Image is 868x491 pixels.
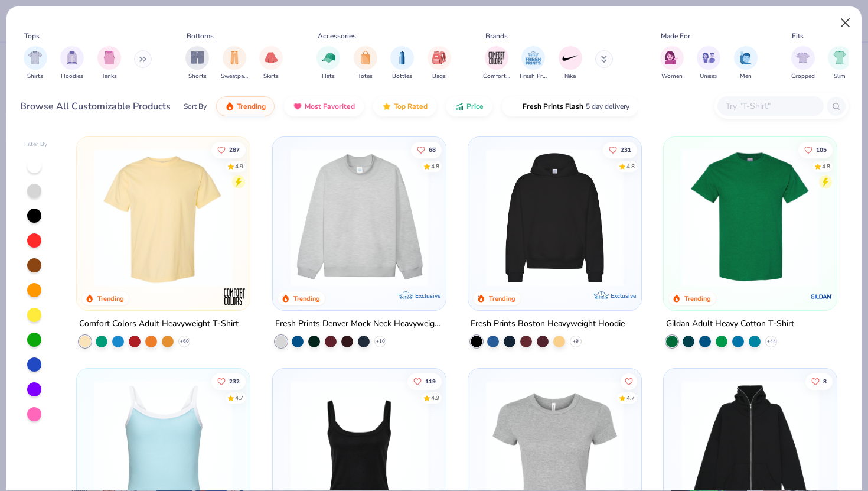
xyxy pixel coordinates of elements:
[237,102,266,111] span: Trending
[382,102,391,111] img: TopRated.gif
[102,72,117,81] span: Tanks
[621,147,631,152] span: 231
[394,102,428,111] span: Top Rated
[184,101,207,112] div: Sort By
[734,46,758,81] div: filter for Men
[833,51,846,64] img: Slim Image
[432,51,445,64] img: Bags Image
[221,46,248,81] div: filter for Sweatpants
[390,46,414,81] button: filter button
[373,96,436,116] button: Top Rated
[60,46,84,81] button: filter button
[485,31,508,41] div: Brands
[263,72,279,81] span: Skirts
[259,46,283,81] div: filter for Skirts
[318,31,356,41] div: Accessories
[828,46,851,81] div: filter for Slim
[483,72,510,81] span: Comfort Colors
[396,51,409,64] img: Bottles Image
[702,51,716,64] img: Unisex Image
[559,46,582,81] button: filter button
[834,72,846,81] span: Slim
[428,46,451,81] button: filter button
[275,317,443,331] div: Fresh Prints Denver Mock Neck Heavyweight Sweatshirt
[665,51,678,64] img: Women Image
[483,46,510,81] button: filter button
[626,162,635,171] div: 4.8
[661,31,690,41] div: Made For
[791,46,815,81] button: filter button
[235,394,243,403] div: 4.7
[676,149,825,287] img: db319196-8705-402d-8b46-62aaa07ed94f
[322,72,335,81] span: Hats
[483,46,510,81] div: filter for Comfort Colors
[791,72,815,81] span: Cropped
[24,31,40,41] div: Tops
[24,140,48,149] div: Filter By
[97,46,121,81] button: filter button
[376,338,384,345] span: + 10
[661,72,683,81] span: Women
[97,46,121,81] div: filter for Tanks
[211,373,246,390] button: Like
[805,373,833,390] button: Like
[466,102,484,111] span: Price
[305,102,355,111] span: Most Favorited
[223,285,247,308] img: Comfort Colors logo
[611,292,636,300] span: Exclusive
[235,162,243,171] div: 4.9
[293,102,302,111] img: most_fav.gif
[446,96,492,116] button: Price
[520,46,547,81] button: filter button
[425,379,435,385] span: 119
[61,72,83,81] span: Hoodies
[60,46,84,81] div: filter for Hoodies
[586,100,629,113] span: 5 day delivery
[259,46,283,81] button: filter button
[621,373,637,390] button: Like
[430,394,439,403] div: 4.9
[523,102,583,111] span: Fresh Prints Flash
[828,46,851,81] button: filter button
[626,394,635,403] div: 4.7
[573,338,579,345] span: + 9
[221,72,248,81] span: Sweatpants
[697,46,720,81] button: filter button
[796,51,810,64] img: Cropped Image
[410,141,441,158] button: Like
[66,51,79,64] img: Hoodies Image
[407,373,441,390] button: Like
[185,46,209,81] button: filter button
[20,99,171,113] div: Browse All Customizable Products
[89,149,238,287] img: 029b8af0-80e6-406f-9fdc-fdf898547912
[28,51,42,64] img: Shirts Image
[428,46,451,81] div: filter for Bags
[562,49,579,67] img: Nike Image
[697,46,720,81] div: filter for Unisex
[79,317,239,331] div: Comfort Colors Adult Heavyweight T-Shirt
[216,96,275,116] button: Trending
[725,99,815,113] input: Try "T-Shirt"
[191,51,204,64] img: Shorts Image
[660,46,684,81] button: filter button
[834,12,857,34] button: Close
[767,338,776,345] span: + 44
[180,338,189,345] span: + 60
[791,46,815,81] div: filter for Cropped
[185,46,209,81] div: filter for Shorts
[229,147,240,152] span: 287
[354,46,377,81] button: filter button
[798,141,833,158] button: Like
[810,285,833,308] img: Gildan logo
[480,149,629,287] img: 91acfc32-fd48-4d6b-bdad-a4c1a30ac3fc
[792,31,804,41] div: Fits
[316,46,340,81] button: filter button
[700,72,717,81] span: Unisex
[228,51,241,64] img: Sweatpants Image
[428,147,435,152] span: 68
[816,147,827,152] span: 105
[229,379,240,385] span: 232
[502,96,638,116] button: Fresh Prints Flash5 day delivery
[103,51,116,64] img: Tanks Image
[316,46,340,81] div: filter for Hats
